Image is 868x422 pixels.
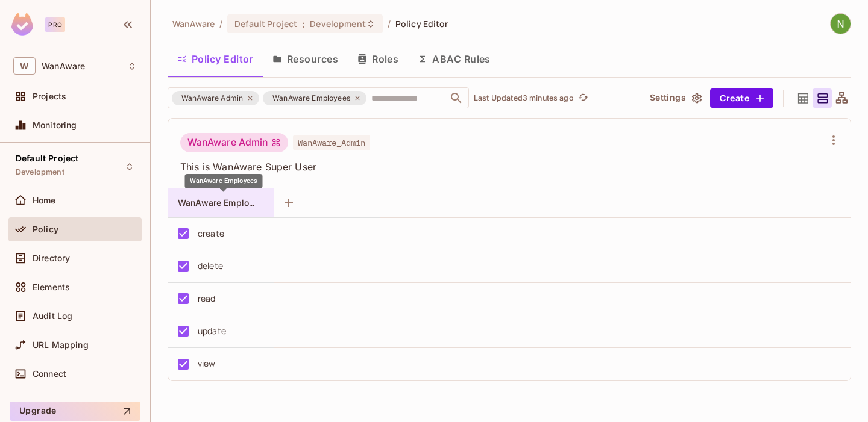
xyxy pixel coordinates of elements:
span: Elements [33,282,70,292]
button: Create [710,88,773,108]
span: WanAware Admin [174,92,250,104]
button: Resources [263,44,348,74]
span: URL Mapping [33,340,89,350]
div: WanAware Admin [172,91,259,105]
div: update [198,324,226,338]
button: Policy Editor [168,44,263,74]
span: WanAware Employees [265,92,357,104]
span: Projects [33,92,66,101]
span: Click to refresh data [574,91,591,105]
span: : [301,19,306,29]
li: / [388,18,391,29]
span: Connect [33,369,66,379]
span: WanAware Employees [190,177,258,185]
button: refresh [576,91,591,105]
span: Audit Log [33,311,72,321]
span: Development [310,18,365,29]
div: read [198,292,216,305]
span: Home [33,196,56,205]
span: W [13,57,36,75]
div: create [198,227,224,240]
button: Roles [348,44,408,74]
button: ABAC Rules [408,44,500,74]
span: Development [16,167,64,177]
img: SReyMgAAAABJRU5ErkJggg== [11,13,33,36]
span: Directory [33,253,70,263]
div: WanAware Admin [180,133,288,152]
p: Last Updated 3 minutes ago [474,93,574,103]
div: delete [198,259,223,273]
li: / [219,18,222,29]
span: refresh [578,92,588,104]
span: Workspace: WanAware [42,61,85,71]
button: Settings [645,88,705,108]
span: Default Project [234,18,297,29]
span: Policy Editor [395,18,448,29]
span: WanAware_Admin [293,135,370,150]
span: Monitoring [33,120,77,130]
span: This is WanAware Super User [180,160,824,173]
div: WanAware Employees [263,91,366,105]
img: Navanath Jadhav [831,14,851,34]
span: the active workspace [172,18,215,29]
button: Open [448,90,465,107]
div: view [198,357,216,370]
button: Upgrade [10,402,140,421]
div: Pro [45,17,65,32]
span: Default Project [16,154,78,163]
span: Policy [33,225,58,234]
span: WanAware Employees [178,197,269,208]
